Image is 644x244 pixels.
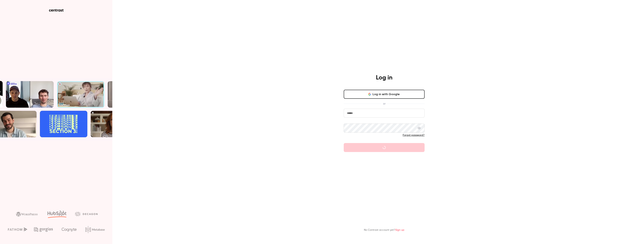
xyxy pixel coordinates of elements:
a: Sign up [395,229,404,231]
img: decagon [75,212,98,216]
a: Forgot password? [403,134,425,136]
p: No Contrast account yet? [364,228,404,232]
span: or [381,102,387,106]
button: Log in with Google [344,90,425,99]
h4: Log in [376,74,392,82]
